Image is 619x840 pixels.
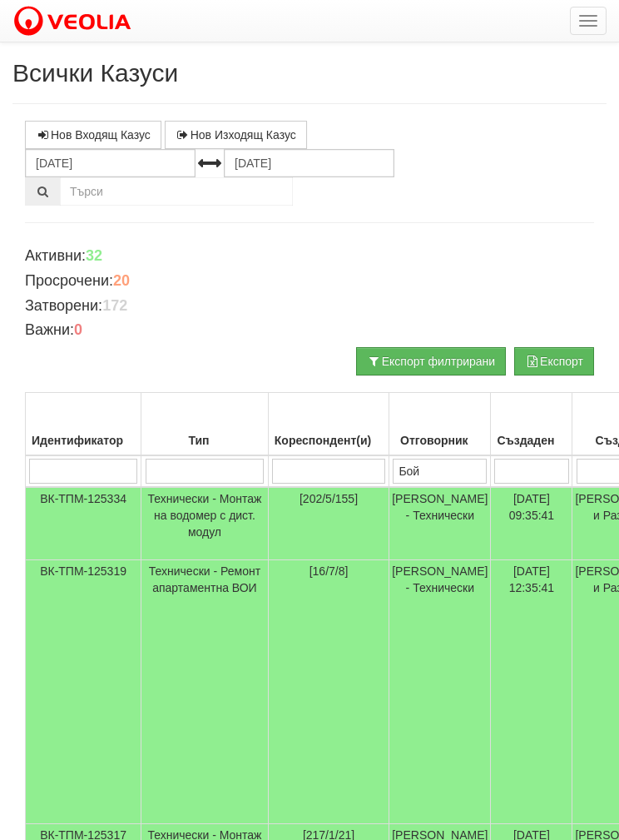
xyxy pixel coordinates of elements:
[26,393,141,456] th: Идентификатор: No sort applied, activate to apply an ascending sort
[25,273,594,290] h4: Просрочени:
[25,248,594,265] h4: Активни:
[271,429,386,452] div: Кореспондент(и)
[25,322,594,339] h4: Важни:
[514,347,594,375] button: Експорт
[300,492,358,505] span: [202/5/155]
[389,560,491,824] td: [PERSON_NAME] - Технически
[356,347,506,375] button: Експорт филтрирани
[144,429,265,452] div: Тип
[389,487,491,560] td: [PERSON_NAME] - Технически
[491,393,572,456] th: Създаден: No sort applied, activate to apply an ascending sort
[141,560,269,824] td: Технически - Ремонт апартаментна ВОИ
[60,177,293,206] input: Търсене по Идентификатор, Бл/Вх/Ап, Тип, Описание, Моб. Номер, Имейл, Файл, Коментар,
[309,564,349,578] span: [16/7/8]
[26,487,141,560] td: ВК-ТПМ-125334
[392,429,488,452] div: Отговорник
[389,393,491,456] th: Отговорник: Ascending sort applied, activate to apply a descending sort
[491,560,572,824] td: [DATE] 12:35:41
[141,393,269,456] th: Тип: No sort applied, activate to apply an ascending sort
[86,247,102,264] b: 32
[493,429,569,452] div: Създаден
[28,429,138,452] div: Идентификатор
[491,487,572,560] td: [DATE] 09:35:41
[25,298,594,315] h4: Затворени:
[25,121,161,149] a: Нов Входящ Казус
[12,4,139,39] img: VeoliaLogo.png
[74,321,82,338] b: 0
[165,121,307,149] a: Нов Изходящ Казус
[268,393,389,456] th: Кореспондент(и): No sort applied, activate to apply an ascending sort
[12,59,607,87] h2: Всички Казуси
[113,272,130,289] b: 20
[141,487,269,560] td: Технически - Монтаж на водомер с дист. модул
[26,560,141,824] td: ВК-ТПМ-125319
[102,297,127,314] b: 172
